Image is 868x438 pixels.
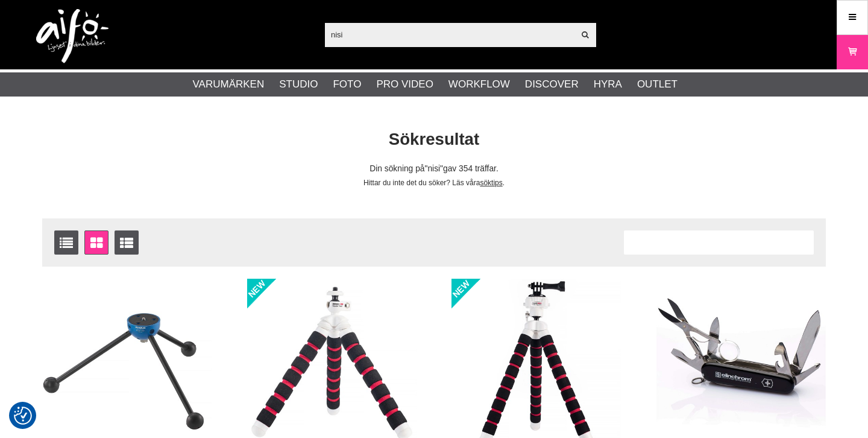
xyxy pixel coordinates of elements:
a: Hyra [594,77,622,92]
a: söktips [480,179,502,187]
h1: Sökresultat [33,128,835,151]
span: Hittar du inte det du söker? Läs våra [363,179,480,187]
a: Listvisning [54,230,78,255]
a: Studio [279,77,318,92]
img: Revisit consent button [14,407,32,425]
a: Discover [525,77,579,92]
a: Utökad listvisning [115,230,139,255]
a: Fönstervisning [84,230,108,255]
a: Foto [333,77,361,92]
a: Workflow [448,77,510,92]
span: nisi [424,164,443,173]
a: Varumärken [193,77,265,92]
a: Outlet [637,77,678,92]
a: Pro Video [376,77,433,92]
img: logo.png [36,9,108,63]
input: Sök produkter ... [325,25,574,43]
button: Samtyckesinställningar [14,405,32,427]
span: . [503,179,505,187]
span: Din sökning på gav 354 träffar. [370,164,498,173]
